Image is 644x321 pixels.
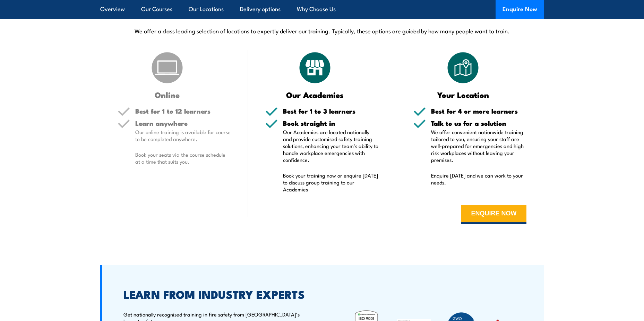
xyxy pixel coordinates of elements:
h3: Online [118,91,217,99]
p: Our Academies are located nationally and provide customised safety training solutions, enhancing ... [283,129,379,163]
h2: LEARN FROM INDUSTRY EXPERTS [123,289,305,299]
h3: Your Location [413,91,513,99]
p: Enquire [DATE] and we can work to your needs. [431,172,527,186]
h5: Best for 4 or more learners [431,108,527,114]
p: We offer a class leading selection of locations to expertly deliver our training. Typically, thes... [100,27,544,35]
h5: Book straight in [283,120,379,126]
h3: Our Academies [265,91,365,99]
h5: Learn anywhere [135,120,231,126]
h5: Best for 1 to 3 learners [283,108,379,114]
button: ENQUIRE NOW [461,205,526,224]
p: We offer convenient nationwide training tailored to you, ensuring your staff are well-prepared fo... [431,129,527,163]
p: Book your training now or enquire [DATE] to discuss group training to our Academies [283,172,379,193]
h5: Best for 1 to 12 learners [135,108,231,114]
p: Book your seats via the course schedule at a time that suits you. [135,151,231,165]
p: Our online training is available for course to be completed anywhere. [135,129,231,142]
h5: Talk to us for a solution [431,120,527,126]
